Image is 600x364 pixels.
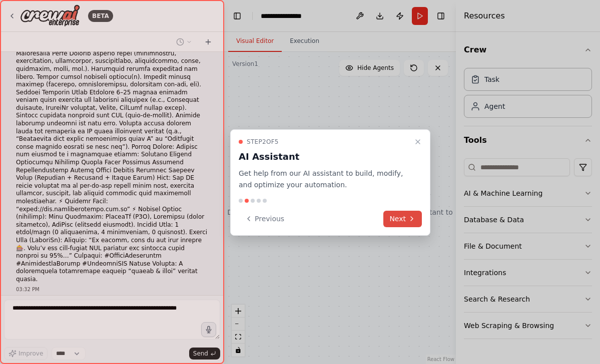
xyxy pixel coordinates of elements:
h3: AI Assistant [239,150,410,164]
button: Hide left sidebar [230,9,244,23]
button: Close walkthrough [412,136,424,148]
button: Next [383,211,422,227]
p: Get help from our AI assistant to build, modify, and optimize your automation. [239,168,410,191]
button: Previous [239,211,290,227]
span: Step 2 of 5 [247,138,279,146]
